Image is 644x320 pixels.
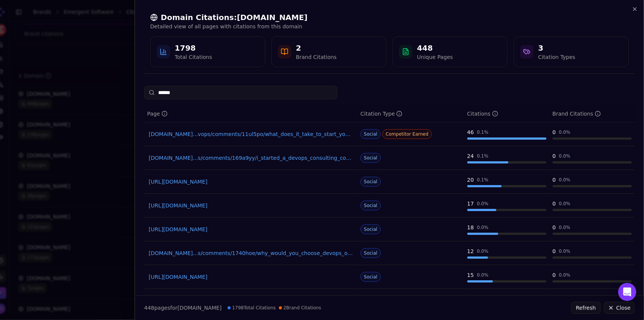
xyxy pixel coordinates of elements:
[477,248,489,254] div: 0.0 %
[149,226,353,233] a: [URL][DOMAIN_NAME]
[559,177,571,183] div: 0.0 %
[361,248,381,258] span: Social
[417,53,453,61] div: Unique Pages
[604,302,635,314] button: Close
[477,224,489,230] div: 0.0 %
[553,200,556,207] div: 0
[296,43,337,53] div: 2
[571,302,601,314] button: Refresh
[559,224,571,230] div: 0.0 %
[467,271,474,279] div: 15
[149,178,353,186] a: [URL][DOMAIN_NAME]
[382,129,432,139] span: Competitor Earned
[467,110,498,117] div: Citations
[361,110,402,117] div: Citation Type
[553,247,556,255] div: 0
[553,271,556,279] div: 0
[150,23,629,30] p: Detailed view of all pages with citations from this domain
[553,110,601,117] div: Brand Citations
[559,248,571,254] div: 0.0 %
[361,153,381,163] span: Social
[147,110,168,117] div: Page
[361,129,381,139] span: Social
[144,105,357,122] th: page
[538,43,575,53] div: 3
[477,272,489,278] div: 0.0 %
[559,201,571,207] div: 0.0 %
[149,202,353,209] a: [URL][DOMAIN_NAME]
[464,105,550,122] th: totalCitationCount
[467,200,474,207] div: 17
[538,53,575,61] div: Citation Types
[144,305,154,311] span: 448
[477,177,489,183] div: 0.1 %
[477,201,489,207] div: 0.0 %
[361,201,381,210] span: Social
[149,130,353,138] a: [DOMAIN_NAME]...vops/comments/11ul5po/what_does_it_take_to_start_your_own_devops_or
[177,305,222,311] span: [DOMAIN_NAME]
[553,128,556,136] div: 0
[361,177,381,187] span: Social
[553,152,556,160] div: 0
[553,224,556,231] div: 0
[228,305,276,311] span: 1798 Total Citations
[361,272,381,282] span: Social
[467,152,474,160] div: 24
[467,224,474,231] div: 18
[467,128,474,136] div: 46
[144,304,222,312] p: page s for
[467,247,474,255] div: 12
[417,43,453,53] div: 448
[467,176,474,184] div: 20
[150,12,629,23] h2: Domain Citations: [DOMAIN_NAME]
[296,53,337,61] div: Brand Citations
[175,53,212,61] div: Total Citations
[149,249,353,257] a: [DOMAIN_NAME]...s/comments/1740hoe/why_would_you_choose_devops_over_dev_or_software
[279,305,321,311] span: 2 Brand Citations
[477,129,489,135] div: 0.1 %
[149,273,353,281] a: [URL][DOMAIN_NAME]
[357,105,464,122] th: citationTypes
[550,105,635,122] th: brandCitationCount
[553,176,556,184] div: 0
[477,153,489,159] div: 0.1 %
[559,153,571,159] div: 0.0 %
[559,129,571,135] div: 0.0 %
[361,224,381,234] span: Social
[175,43,212,53] div: 1798
[559,272,571,278] div: 0.0 %
[149,154,353,162] a: [DOMAIN_NAME]...s/comments/169a9yy/i_started_a_devops_consulting_company_and_havent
